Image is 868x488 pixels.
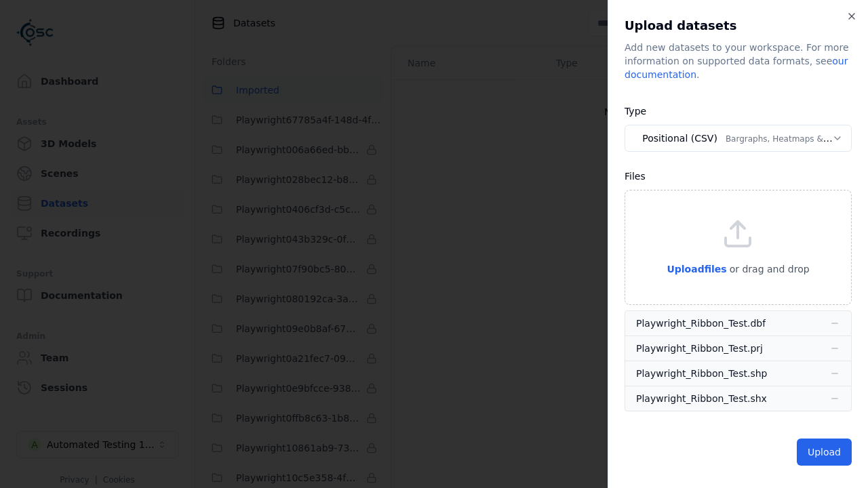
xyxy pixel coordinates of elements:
[797,439,852,466] button: Upload
[625,16,852,35] h2: Upload datasets
[636,392,767,405] div: Playwright_Ribbon_Test.shx
[625,106,646,117] label: Type
[727,261,810,277] p: or drag and drop
[636,342,763,355] div: Playwright_Ribbon_Test.prj
[636,367,767,380] div: Playwright_Ribbon_Test.shp
[625,41,852,81] div: Add new datasets to your workspace. For more information on supported data formats, see .
[636,317,766,330] div: Playwright_Ribbon_Test.dbf
[625,171,646,182] label: Files
[667,264,726,274] span: Upload files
